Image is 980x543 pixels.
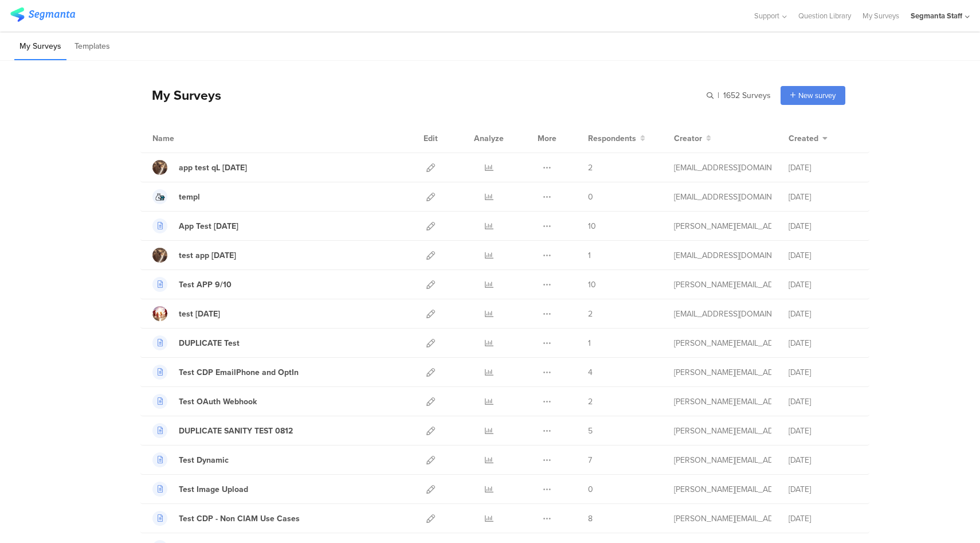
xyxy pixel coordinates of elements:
[716,89,721,101] span: |
[152,511,300,526] a: Test CDP - Non CIAM Use Cases
[152,189,200,204] a: templ
[418,124,443,153] div: Edit
[674,483,771,495] div: raymund@segmanta.com
[179,337,240,349] div: DUPLICATE Test
[911,10,962,21] div: Segmanta Staff
[588,513,593,525] span: 8
[588,425,593,437] span: 5
[789,483,857,495] div: [DATE]
[588,191,593,203] span: 0
[588,132,645,144] button: Respondents
[789,337,857,349] div: [DATE]
[588,220,596,232] span: 10
[152,394,257,409] a: Test OAuth Webhook
[588,454,592,466] span: 7
[674,249,771,261] div: eliran@segmanta.com
[152,218,238,233] a: App Test [DATE]
[789,162,857,174] div: [DATE]
[588,483,593,495] span: 0
[674,337,771,349] div: riel@segmanta.com
[179,249,236,261] div: test app 10 sep 25
[179,454,229,466] div: Test Dynamic
[588,279,596,291] span: 10
[10,7,75,22] img: segmanta logo
[152,335,240,350] a: DUPLICATE Test
[179,483,248,495] div: Test Image Upload
[179,366,299,378] div: Test CDP EmailPhone and OptIn
[789,425,857,437] div: [DATE]
[588,132,636,144] span: Respondents
[789,249,857,261] div: [DATE]
[152,306,220,321] a: test [DATE]
[152,423,293,438] a: DUPLICATE SANITY TEST 0812
[674,132,711,144] button: Creator
[588,366,593,378] span: 4
[179,220,238,232] div: App Test 9.10.25
[674,220,771,232] div: riel@segmanta.com
[152,482,248,497] a: Test Image Upload
[179,513,300,525] div: Test CDP - Non CIAM Use Cases
[588,396,593,408] span: 2
[674,366,771,378] div: riel@segmanta.com
[14,33,66,60] li: My Surveys
[179,308,220,320] div: test 9.10.25
[674,454,771,466] div: raymund@segmanta.com
[588,337,591,349] span: 1
[754,10,779,21] span: Support
[674,396,771,408] div: riel@segmanta.com
[152,160,247,175] a: app test qL [DATE]
[789,191,857,203] div: [DATE]
[789,220,857,232] div: [DATE]
[789,132,828,144] button: Created
[789,396,857,408] div: [DATE]
[674,132,702,144] span: Creator
[535,124,559,153] div: More
[674,425,771,437] div: raymund@segmanta.com
[588,308,593,320] span: 2
[723,89,771,101] span: 1652 Surveys
[789,513,857,525] div: [DATE]
[179,162,247,174] div: app test qL wed 10 sep
[674,279,771,291] div: raymund@segmanta.com
[152,452,229,467] a: Test Dynamic
[179,279,232,291] div: Test APP 9/10
[588,162,593,174] span: 2
[674,162,771,174] div: eliran@segmanta.com
[140,85,221,105] div: My Surveys
[179,425,293,437] div: DUPLICATE SANITY TEST 0812
[789,132,818,144] span: Created
[472,124,506,153] div: Analyze
[789,308,857,320] div: [DATE]
[674,308,771,320] div: channelle@segmanta.com
[588,249,591,261] span: 1
[179,191,200,203] div: templ
[152,132,221,144] div: Name
[152,365,299,380] a: Test CDP EmailPhone and OptIn
[789,279,857,291] div: [DATE]
[789,366,857,378] div: [DATE]
[69,33,115,60] li: Templates
[152,248,236,263] a: test app [DATE]
[798,90,836,101] span: New survey
[674,513,771,525] div: raymund@segmanta.com
[179,396,257,408] div: Test OAuth Webhook
[789,454,857,466] div: [DATE]
[674,191,771,203] div: eliran@segmanta.com
[152,277,232,292] a: Test APP 9/10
